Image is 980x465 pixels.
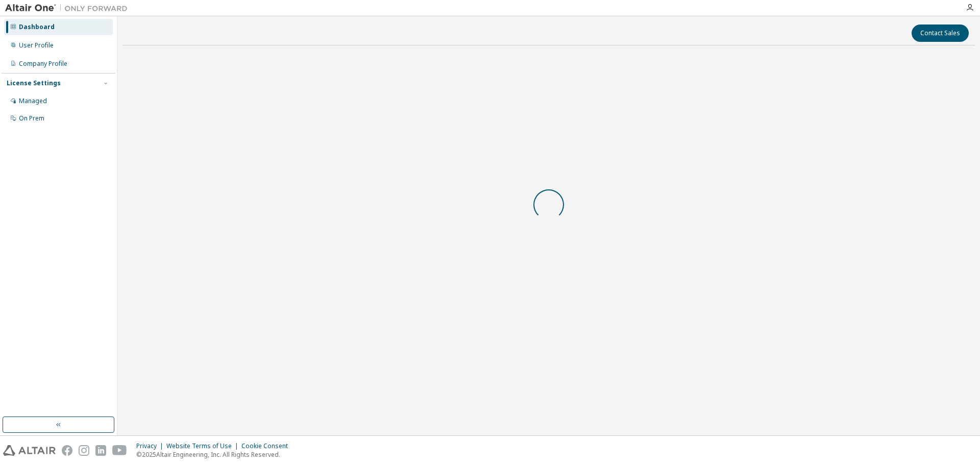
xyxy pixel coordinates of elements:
img: Altair One [5,3,133,13]
img: linkedin.svg [95,445,106,456]
div: Privacy [136,442,166,450]
div: On Prem [19,114,44,123]
img: facebook.svg [62,445,72,456]
div: Company Profile [19,60,67,68]
img: youtube.svg [112,445,127,456]
button: Contact Sales [912,25,969,42]
div: Dashboard [19,23,55,31]
img: instagram.svg [79,445,89,456]
div: License Settings [7,79,61,87]
div: Cookie Consent [241,442,294,450]
div: Managed [19,97,47,105]
div: User Profile [19,41,54,50]
div: Website Terms of Use [166,442,241,450]
p: © 2025 Altair Engineering, Inc. All Rights Reserved. [136,450,294,459]
img: altair_logo.svg [3,445,56,456]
